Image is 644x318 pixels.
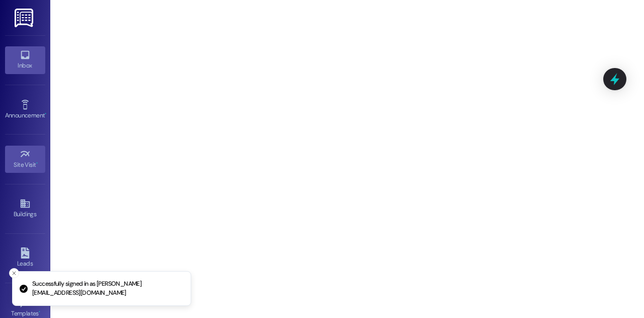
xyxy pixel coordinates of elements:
[5,146,45,173] a: Site Visit •
[9,268,19,278] button: Close toast
[5,46,45,74] a: Inbox
[5,195,45,222] a: Buildings
[39,308,40,315] span: •
[45,110,46,117] span: •
[36,160,38,167] span: •
[32,280,183,297] p: Successfully signed in as [PERSON_NAME][EMAIL_ADDRESS][DOMAIN_NAME]
[15,9,35,27] img: ResiDesk Logo
[5,244,45,272] a: Leads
